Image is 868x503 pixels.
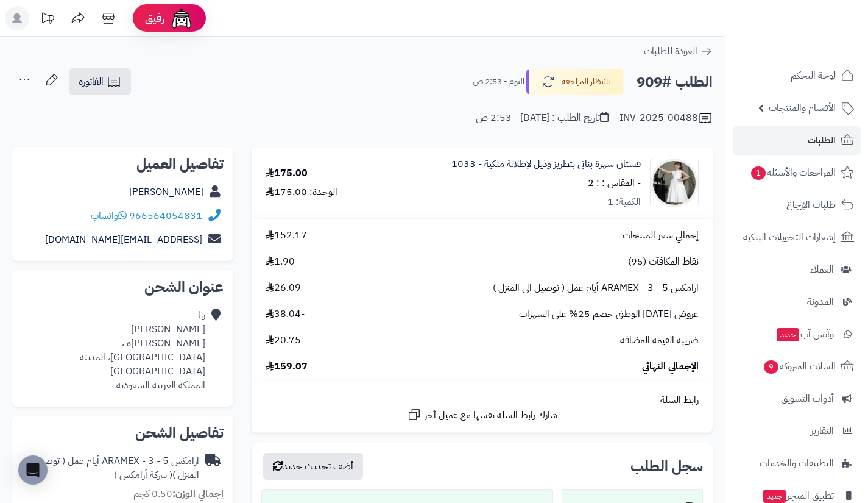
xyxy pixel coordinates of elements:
[733,255,861,284] a: العملاء
[733,287,861,316] a: المدونة
[169,6,194,30] img: ai-face.png
[733,190,861,219] a: طلبات الإرجاع
[785,29,856,54] img: logo-2.png
[69,68,131,95] a: الفاتورة
[256,393,708,407] div: رابط السلة
[473,76,524,88] small: اليوم - 2:53 ص
[791,67,836,84] span: لوحة التحكم
[644,44,713,59] a: العودة للطلبات
[266,281,301,295] span: 26.09
[623,229,699,243] span: إجمالي سعر المنتجات
[519,307,699,321] span: عروض [DATE] الوطني خصم 25% على السهرات
[743,229,836,246] span: إشعارات التحويلات البنكية
[266,360,308,374] span: 159.07
[266,166,308,180] div: 175.00
[811,423,834,440] span: التقارير
[733,449,861,478] a: التطبيقات والخدمات
[451,157,641,171] a: فستان سهرة بناتي بتطريز وذيل لإطلالة ملكية - 1033
[733,126,861,155] a: الطلبات
[644,44,697,59] span: العودة للطلبات
[133,487,224,501] small: 0.50 كجم
[733,61,861,90] a: لوحة التحكم
[607,195,641,209] div: الكمية: 1
[775,326,834,343] span: وآتس آب
[22,280,224,294] h2: عنوان الشحن
[733,352,861,381] a: السلات المتروكة9
[733,416,861,446] a: التقارير
[733,223,861,252] a: إشعارات التحويلات البنكية
[651,159,698,207] img: 1756220308-413A5103-90x90.jpeg
[91,209,127,223] a: واتساب
[620,334,699,348] span: ضريبة القيمة المضافة
[642,360,699,374] span: الإجمالي النهائي
[526,69,624,95] button: بانتظار المراجعة
[763,358,836,375] span: السلات المتروكة
[129,209,202,223] a: 966564054831
[129,185,203,199] a: [PERSON_NAME]
[630,459,703,474] h3: سجل الطلب
[808,132,836,149] span: الطلبات
[733,158,861,187] a: المراجعات والأسئلة1
[777,328,799,341] span: جديد
[733,319,861,349] a: وآتس آبجديد
[263,453,363,480] button: أضف تحديث جديد
[786,196,836,213] span: طلبات الإرجاع
[810,261,834,278] span: العملاء
[114,468,172,482] span: ( شركة أرامكس )
[637,70,713,95] h2: الطلب #909
[266,229,307,243] span: 152.17
[628,255,699,269] span: نقاط المكافآت (95)
[750,164,836,181] span: المراجعات والأسئلة
[588,176,641,190] small: - المقاس : : 2
[781,390,834,407] span: أدوات التسويق
[751,166,766,180] span: 1
[760,455,834,472] span: التطبيقات والخدمات
[266,185,337,199] div: الوحدة: 175.00
[45,232,202,247] a: [EMAIL_ADDRESS][DOMAIN_NAME]
[266,255,298,269] span: -1.90
[22,426,224,440] h2: تفاصيل الشحن
[18,455,48,485] div: Open Intercom Messenger
[807,293,834,310] span: المدونة
[763,490,786,503] span: جديد
[266,307,305,321] span: -38.04
[619,111,713,126] div: INV-2025-00488
[22,454,199,482] div: ارامكس ARAMEX - 3 - 5 أيام عمل ( توصيل الى المنزل )
[32,6,63,34] a: تحديثات المنصة
[733,384,861,413] a: أدوات التسويق
[764,360,778,374] span: 9
[79,74,104,89] span: الفاتورة
[22,309,205,392] div: رنا [PERSON_NAME] [PERSON_NAME]ه ، [GEOGRAPHIC_DATA]، المدينة [GEOGRAPHIC_DATA] المملكة العربية ا...
[769,99,836,116] span: الأقسام والمنتجات
[22,157,224,171] h2: تفاصيل العميل
[493,281,699,295] span: ارامكس ARAMEX - 3 - 5 أيام عمل ( توصيل الى المنزل )
[476,111,609,125] div: تاريخ الطلب : [DATE] - 2:53 ص
[266,334,301,348] span: 20.75
[425,408,557,423] span: شارك رابط السلة نفسها مع عميل آخر
[172,487,224,501] strong: إجمالي الوزن:
[145,11,164,26] span: رفيق
[407,407,557,423] a: شارك رابط السلة نفسها مع عميل آخر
